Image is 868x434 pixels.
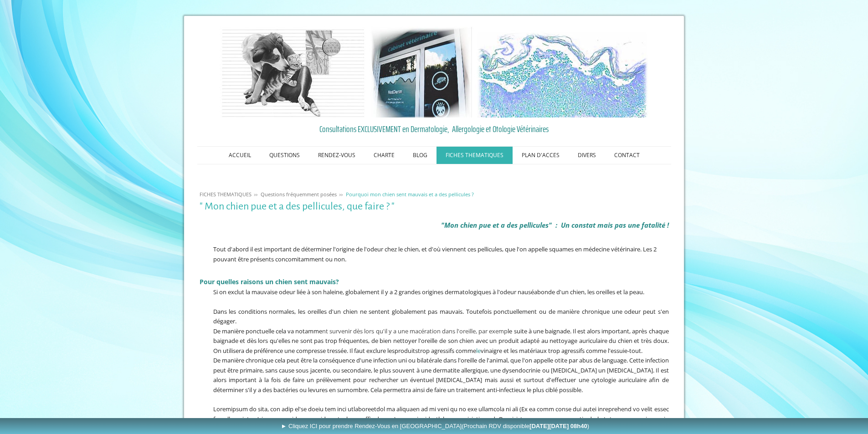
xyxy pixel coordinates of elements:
[605,147,649,164] a: CONTACT
[197,191,254,198] a: FICHES THEMATIQUES
[441,220,669,230] em: " " : Un constat mais pas une fatalité !
[220,147,260,164] a: ACCUEIL
[200,277,336,286] span: Pour quelles raisons un chien sent mauvais
[336,277,339,286] span: ?
[213,356,669,394] span: De manière chronique cela peut être la conséquence d'une infection uni ou bilatérale dans l'oreil...
[213,288,644,296] span: Si on exclut la mauvaise odeur liée à son haleine, globalement il y a 2 grandes origines dermatol...
[213,245,657,263] span: Tout d'abord il est important de déterminer l'origine de l'odeur chez le chien, et d'où viennent ...
[260,147,309,164] a: QUESTIONS
[281,423,589,429] span: ► Cliquez ICI pour prendre Rendez-Vous en [GEOGRAPHIC_DATA]
[346,191,474,198] span: Pourquoi mon chien sent mauvais et a des pellicules ?
[569,147,605,164] a: DIVERS
[476,347,481,355] span: le
[213,307,669,326] span: Dans les conditions normales, les oreilles d'un chien ne sentent globalement pas mauvais. Toutefo...
[444,220,549,230] a: Mon chien pue et a des pellicules
[344,191,476,198] a: Pourquoi mon chien sent mauvais et a des pellicules ?
[200,122,669,136] a: Consultations EXCLUSIVEMENT en Dermatologie, Allergologie et Otologie Vétérinaires
[529,423,587,429] b: [DATE][DATE] 08h40
[200,191,252,198] span: FICHES THEMATIQUES
[513,147,569,164] a: PLAN D'ACCES
[395,347,418,355] span: produits
[261,191,337,198] span: Questions fréquemment posées
[365,147,404,164] a: CHARTE
[404,147,437,164] a: BLOG
[462,423,589,429] span: (Prochain RDV disponible )
[309,147,365,164] a: RENDEZ-VOUS
[437,147,513,164] a: FICHES THEMATIQUES
[258,191,339,198] a: Questions fréquemment posées
[213,327,669,355] span: De manière ponctuelle cela va notamme le suite à une baignade. Il est alors important, après chaq...
[322,327,508,335] span: nt survenir dès lors qu'il y a une macération dans l'oreille, par exemp
[200,201,669,212] h1: " Mon chien pue et a des pellicules, que faire ? "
